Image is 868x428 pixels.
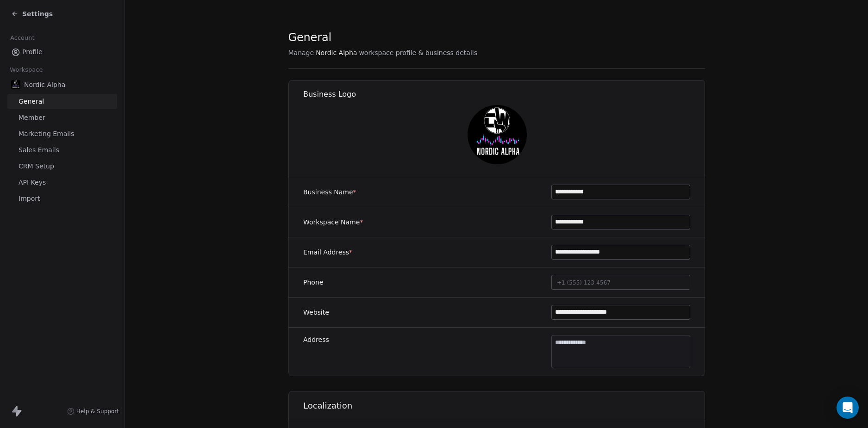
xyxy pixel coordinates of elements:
[303,308,329,317] label: Website
[19,129,74,139] span: Marketing Emails
[303,217,363,227] label: Workspace Name
[6,31,38,45] span: Account
[7,44,117,60] a: Profile
[7,143,117,158] a: Sales Emails
[551,275,690,290] button: +1 (555) 123-4567
[11,9,53,19] a: Settings
[22,47,43,57] span: Profile
[11,80,20,89] img: Nordic%20Alpha%20Discord%20Icon.png
[7,126,117,142] a: Marketing Emails
[19,145,59,155] span: Sales Emails
[303,187,356,197] label: Business Name
[22,9,53,19] span: Settings
[19,178,46,187] span: API Keys
[19,113,45,123] span: Member
[288,31,332,44] span: General
[7,110,117,125] a: Member
[837,397,859,419] div: Open Intercom Messenger
[76,408,119,415] span: Help & Support
[303,400,706,411] h1: Localization
[19,161,54,171] span: CRM Setup
[303,248,352,257] label: Email Address
[7,191,117,206] a: Import
[24,80,65,89] span: Nordic Alpha
[288,48,314,57] span: Manage
[303,278,323,287] label: Phone
[19,97,44,106] span: General
[316,48,357,57] span: Nordic Alpha
[6,63,47,77] span: Workspace
[67,408,119,415] a: Help & Support
[303,335,329,344] label: Address
[557,279,611,286] span: +1 (555) 123-4567
[7,159,117,174] a: CRM Setup
[303,89,706,99] h1: Business Logo
[359,48,477,57] span: workspace profile & business details
[467,105,526,164] img: Nordic%20Alpha%20Discord%20Icon.png
[7,94,117,109] a: General
[7,175,117,190] a: API Keys
[19,194,40,204] span: Import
